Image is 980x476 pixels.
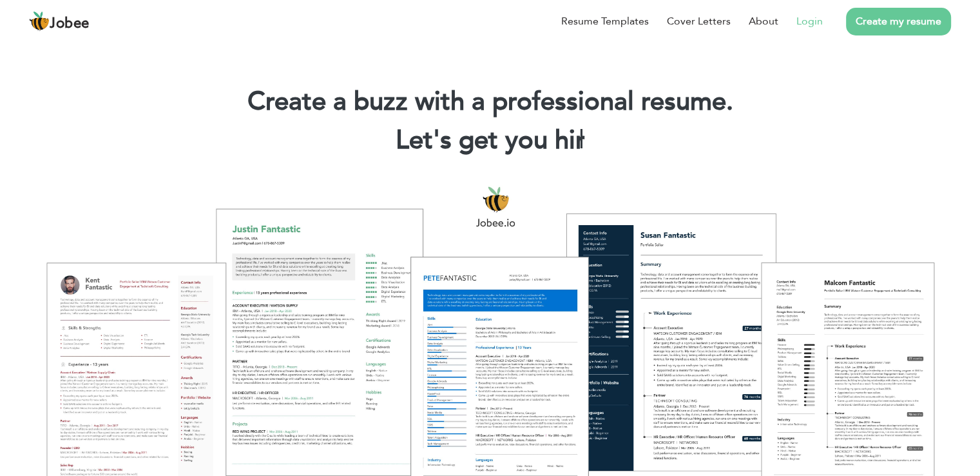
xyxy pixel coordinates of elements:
h1: Create a buzz with a professional resume. [19,85,961,119]
a: Login [796,14,823,29]
h2: Let's [19,124,961,157]
img: jobee.io [29,11,50,32]
a: Jobee [29,11,90,32]
a: Cover Letters [667,14,731,29]
a: About [749,14,778,29]
span: get you hir [459,123,585,158]
a: Resume Templates [561,14,649,29]
span: | [579,123,584,158]
span: Jobee [50,17,90,31]
a: Create my resume [846,8,951,35]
